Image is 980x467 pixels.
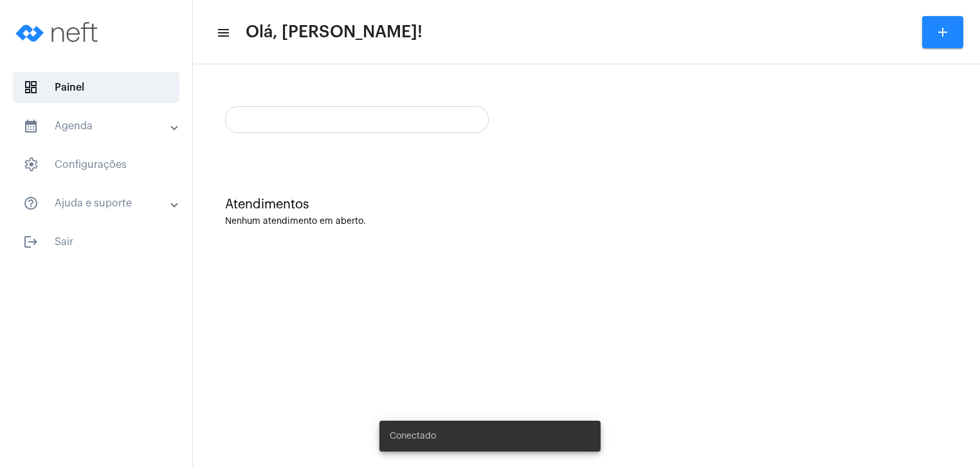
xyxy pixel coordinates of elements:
[10,6,107,58] img: logo-neft-novo-2.png
[8,111,192,142] mat-expansion-panel-header: sidenav iconAgenda
[8,188,192,219] mat-expansion-panel-header: sidenav iconAjuda e suporte
[13,149,179,180] span: Configurações
[225,217,948,226] div: Nenhum atendimento em aberto.
[216,25,229,41] mat-icon: sidenav icon
[246,22,422,42] span: Olá, [PERSON_NAME]!
[23,118,172,134] mat-panel-title: Agenda
[23,196,39,211] mat-icon: sidenav icon
[23,118,39,134] mat-icon: sidenav icon
[23,157,39,172] span: sidenav icon
[13,72,179,103] span: Painel
[23,80,39,95] span: sidenav icon
[13,226,179,257] span: Sair
[225,197,948,212] div: Atendimentos
[23,196,172,211] mat-panel-title: Ajuda e suporte
[935,24,950,40] mat-icon: add
[23,234,39,250] mat-icon: sidenav icon
[390,430,436,443] span: Conectado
